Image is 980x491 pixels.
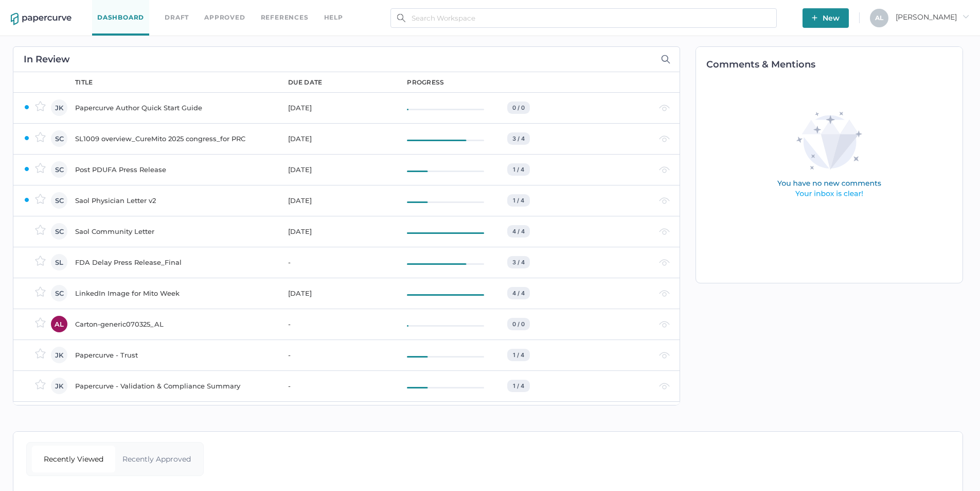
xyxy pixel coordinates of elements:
div: Papercurve Author Quick Start Guide [75,101,276,114]
i: arrow_right [962,13,969,20]
div: Carton-generic070325_AL [75,318,276,330]
input: Search Workspace [390,8,777,28]
div: 3 / 4 [507,132,530,145]
h2: Comments & Mentions [706,60,963,69]
img: plus-white.e19ec114.svg [812,15,817,21]
a: References [261,12,309,23]
div: Saol Community Letter [75,225,276,238]
div: SC [51,223,67,240]
div: FDA Delay Press Release_Final [75,256,276,268]
div: 0 / 0 [507,318,530,330]
img: eye-light-gray.b6d092a5.svg [659,259,670,266]
img: search.bf03fe8b.svg [397,14,405,22]
td: - [278,340,397,370]
div: Recently Viewed [32,446,115,472]
img: ZaPP2z7XVwAAAABJRU5ErkJggg== [24,166,30,172]
img: papercurve-logo-colour.7244d18c.svg [11,13,72,25]
div: [DATE] [288,132,395,145]
div: SL1009 overview_CureMito 2025 congress_for PRC [75,132,276,145]
img: eye-light-gray.b6d092a5.svg [659,228,670,235]
div: SC [51,130,67,147]
img: star-inactive.70f2008a.svg [35,317,46,328]
div: [DATE] [288,101,395,114]
div: JK [51,99,67,116]
a: Draft [165,12,189,23]
div: Saol Physician Letter v2 [75,194,276,207]
img: eye-light-gray.b6d092a5.svg [659,166,670,173]
img: eye-light-gray.b6d092a5.svg [659,352,670,359]
h2: In Review [24,55,70,64]
a: Approved [204,12,245,23]
img: eye-light-gray.b6d092a5.svg [659,290,670,297]
div: [DATE] [288,287,395,299]
div: Papercurve - Validation & Compliance Summary [75,380,276,392]
div: 4 / 4 [507,287,530,299]
td: - [278,309,397,340]
td: - [278,370,397,401]
img: ZaPP2z7XVwAAAABJRU5ErkJggg== [24,135,30,141]
div: 1 / 4 [507,380,530,392]
div: SC [51,285,67,301]
td: - [278,401,397,432]
img: eye-light-gray.b6d092a5.svg [659,321,670,328]
div: AL [51,316,67,332]
div: help [324,12,343,23]
div: Post PDUFA Press Release [75,163,276,176]
div: 1 / 4 [507,194,530,207]
img: eye-light-gray.b6d092a5.svg [659,136,670,142]
div: 0 / 0 [507,101,530,114]
div: JK [51,378,67,394]
img: star-inactive.70f2008a.svg [35,348,46,359]
img: ZaPP2z7XVwAAAABJRU5ErkJggg== [24,197,30,203]
div: 1 / 4 [507,349,530,361]
img: star-inactive.70f2008a.svg [35,379,46,390]
img: eye-light-gray.b6d092a5.svg [659,197,670,204]
div: 1 / 4 [507,163,530,176]
div: Papercurve - Trust [75,349,276,361]
img: star-inactive.70f2008a.svg [35,286,46,297]
div: title [75,78,93,87]
img: star-inactive.70f2008a.svg [35,256,46,266]
span: New [812,8,840,28]
td: - [278,247,397,278]
img: star-inactive.70f2008a.svg [35,163,46,173]
img: eye-light-gray.b6d092a5.svg [659,383,670,390]
div: progress [407,78,444,87]
img: comments-empty-state.0193fcf7.svg [755,104,903,207]
div: JK [51,347,67,363]
img: eye-light-gray.b6d092a5.svg [659,105,670,111]
img: star-inactive.70f2008a.svg [35,132,46,142]
div: [DATE] [288,163,395,176]
div: [DATE] [288,225,395,238]
div: [DATE] [288,194,395,207]
div: due date [288,78,322,87]
span: A L [875,14,883,22]
img: star-inactive.70f2008a.svg [35,225,46,235]
img: star-inactive.70f2008a.svg [35,194,46,204]
div: Recently Approved [115,446,199,472]
div: 4 / 4 [507,225,530,238]
button: New [803,8,849,28]
div: SC [51,161,67,178]
div: 3 / 4 [507,256,530,268]
div: LinkedIn Image for Mito Week [75,287,276,299]
img: star-inactive.70f2008a.svg [35,101,46,111]
img: search-icon-expand.c6106642.svg [661,55,670,64]
img: ZaPP2z7XVwAAAABJRU5ErkJggg== [24,104,30,110]
div: SC [51,192,67,209]
div: SL [51,254,67,270]
span: [PERSON_NAME] [896,12,969,22]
